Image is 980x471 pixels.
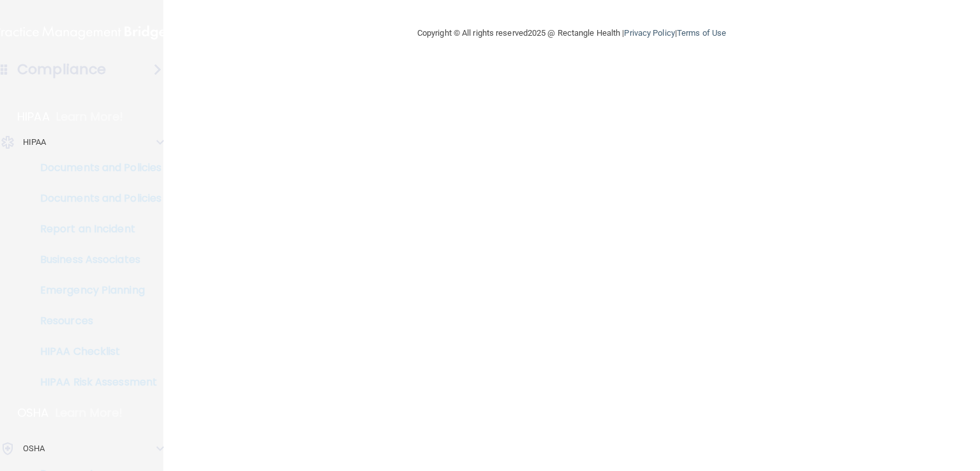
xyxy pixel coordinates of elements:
[8,161,182,174] p: Documents and Policies
[23,135,47,150] p: HIPAA
[624,28,674,38] a: Privacy Policy
[339,13,805,54] div: Copyright © All rights reserved 2025 @ Rectangle Health | |
[8,192,182,205] p: Documents and Policies
[8,223,182,235] p: Report an Incident
[17,61,106,78] h4: Compliance
[677,28,726,38] a: Terms of Use
[56,405,123,421] p: Learn More!
[17,405,49,421] p: OSHA
[8,253,182,266] p: Business Associates
[8,315,182,327] p: Resources
[8,376,182,389] p: HIPAA Risk Assessment
[23,441,45,456] p: OSHA
[8,284,182,297] p: Emergency Planning
[8,345,182,358] p: HIPAA Checklist
[17,109,50,124] p: HIPAA
[56,109,124,124] p: Learn More!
